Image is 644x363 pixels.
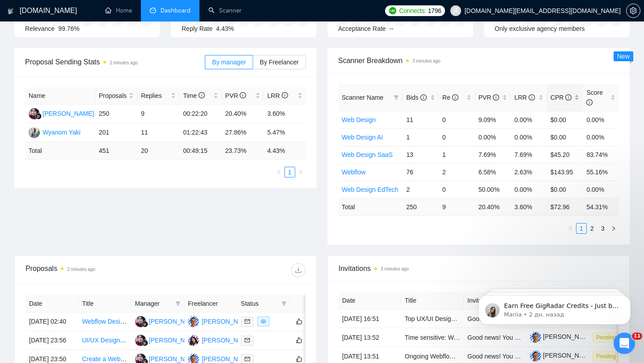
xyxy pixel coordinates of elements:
a: Top UX/UI Designer for Curated Web Directory MVP (Desktop & Mobile) [405,315,605,322]
span: eye [261,319,266,324]
td: 20.40 % [475,198,511,215]
a: searchScanner [208,7,241,14]
button: setting [626,4,640,18]
span: 99.76% [58,25,79,32]
td: 83.74% [583,146,619,163]
span: left [276,169,282,175]
span: By Freelancer [260,59,299,66]
span: 4.43% [216,25,234,32]
li: 1 [284,167,295,177]
div: Proposals [25,263,165,277]
span: setting [627,7,640,14]
td: 2 [439,163,475,181]
span: like [296,355,302,363]
span: Time [183,92,204,99]
div: [PERSON_NAME] [202,317,253,326]
td: 9 [137,105,179,123]
th: Date [25,295,78,312]
span: Status [241,299,278,308]
span: info-circle [199,92,205,98]
td: 0.00% [511,111,547,128]
a: RH[PERSON_NAME] [29,110,94,117]
img: IZ [188,316,199,327]
span: info-circle [586,99,593,106]
span: info-circle [420,94,427,101]
th: Proposals [95,87,137,105]
td: 20 [137,142,179,160]
td: 0.00% [583,128,619,146]
button: left [274,167,284,177]
span: info-circle [565,94,572,101]
span: mail [245,356,250,362]
span: right [298,169,303,175]
td: 250 [95,105,137,123]
button: left [565,223,576,234]
td: $ 72.96 [547,198,583,215]
td: 451 [95,142,137,160]
span: info-circle [493,94,499,101]
span: info-circle [452,94,458,101]
button: download [291,263,305,277]
a: 1 [285,167,295,177]
img: RH [29,108,40,119]
time: 2 minutes ago [110,60,138,65]
span: filter [281,301,287,306]
td: 0 [439,128,475,146]
span: like [296,318,302,325]
a: R[PERSON_NAME] [188,336,253,343]
td: 0.00% [475,128,511,146]
span: Replies [141,91,169,101]
td: 20.40% [222,105,264,123]
span: By manager [212,59,246,66]
li: Previous Page [565,223,576,234]
td: 7.69% [511,146,547,163]
span: info-circle [240,92,246,98]
th: Date [339,292,401,309]
th: Invitation Letter [464,292,526,309]
img: gigradar-bm.png [142,321,148,327]
td: [DATE] 02:40 [25,312,78,331]
time: 3 minutes ago [412,59,441,63]
span: Score [586,89,603,106]
td: 2 [402,181,439,198]
time: 2 minutes ago [67,267,95,272]
th: Freelancer [184,295,237,312]
td: 0 [439,181,475,198]
button: like [294,316,305,327]
td: $0.00 [547,128,583,146]
a: 2 [587,224,597,233]
a: Webflow Designer & Developer for Dental Website Updates [82,318,247,325]
a: setting [626,7,640,14]
div: [PERSON_NAME] [149,317,200,326]
iframe: Intercom notifications сообщение [465,276,644,339]
span: info-circle [282,92,288,98]
td: 27.86% [222,123,264,142]
td: 0 [439,111,475,128]
td: Time sensitive: Webflow work this weekend [401,328,464,347]
span: -- [390,25,394,32]
a: Web Design SaaS [342,151,393,158]
div: [PERSON_NAME] [42,109,94,118]
td: 11 [402,111,439,128]
a: Pending [593,333,623,341]
img: gigradar-bm.png [35,113,42,119]
li: Previous Page [274,167,284,177]
span: CPR [551,94,572,101]
td: 11 [137,123,179,142]
span: Proposal Sending Stats [25,56,205,68]
td: 50.00% [475,181,511,198]
td: 7.69% [475,146,511,163]
span: Bids [406,94,426,101]
span: Relevance [25,25,55,32]
span: 1796 [428,6,441,16]
span: Proposals [99,91,127,101]
a: Pending [593,352,623,359]
td: $0.00 [547,181,583,198]
span: info-circle [529,94,535,101]
td: 5.47% [264,123,306,142]
td: Webflow Designer & Developer for Dental Website Updates [78,312,131,331]
th: Manager [131,295,184,312]
div: Wyanom Yaki [42,127,80,137]
a: Web Design [342,116,376,123]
